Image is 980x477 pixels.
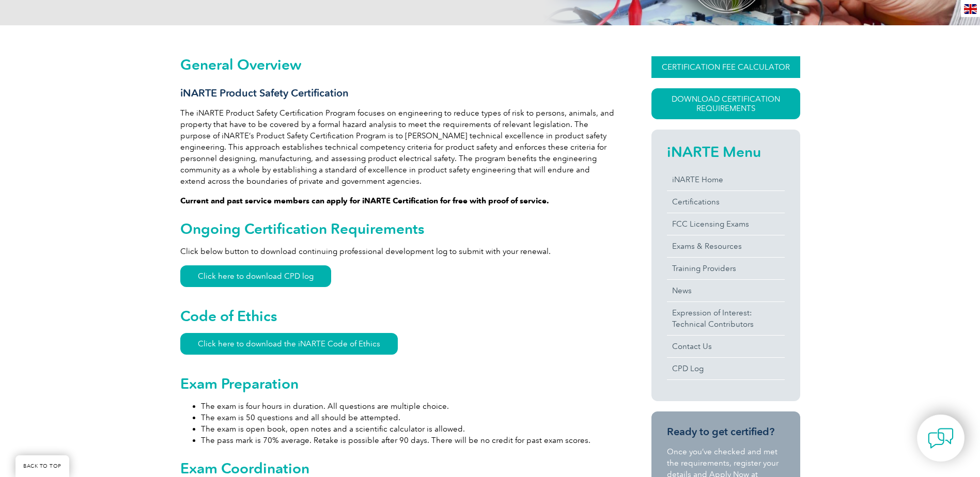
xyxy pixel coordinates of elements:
[667,425,785,438] h3: Ready to get certified?
[201,423,614,435] li: The exam is open book, open notes and a scientific calculator is allowed.
[667,169,785,190] a: iNARTE Home
[180,375,614,392] h2: Exam Preparation
[201,412,614,423] li: The exam is 50 questions and all should be attempted.
[201,435,614,446] li: The pass mark is 70% average. Retake is possible after 90 days. There will be no credit for past ...
[180,308,614,324] h2: Code of Ethics
[180,333,398,355] a: Click here to download the iNARTE Code of Ethics
[180,56,614,73] h2: General Overview
[651,56,800,78] a: CERTIFICATION FEE CALCULATOR
[667,213,785,235] a: FCC Licensing Exams
[180,196,549,205] strong: Current and past service members can apply for iNARTE Certification for free with proof of service.
[667,144,785,160] h2: iNARTE Menu
[15,455,69,477] a: BACK TO TOP
[667,302,785,335] a: Expression of Interest:Technical Contributors
[667,258,785,279] a: Training Providers
[928,425,954,451] img: contact-chat.png
[180,265,331,287] a: Click here to download CPD log
[180,246,614,257] p: Click below button to download continuing professional development log to submit with your renewal.
[667,280,785,301] a: News
[667,336,785,357] a: Contact Us
[180,87,614,100] h3: iNARTE Product Safety Certification
[180,220,614,237] h2: Ongoing Certification Requirements
[964,4,977,14] img: en
[667,191,785,213] a: Certifications
[651,88,800,119] a: Download Certification Requirements
[180,460,614,476] h2: Exam Coordination
[667,235,785,257] a: Exams & Resources
[180,107,614,187] p: The iNARTE Product Safety Certification Program focuses on engineering to reduce types of risk to...
[201,401,614,412] li: The exam is four hours in duration. All questions are multiple choice.
[667,358,785,379] a: CPD Log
